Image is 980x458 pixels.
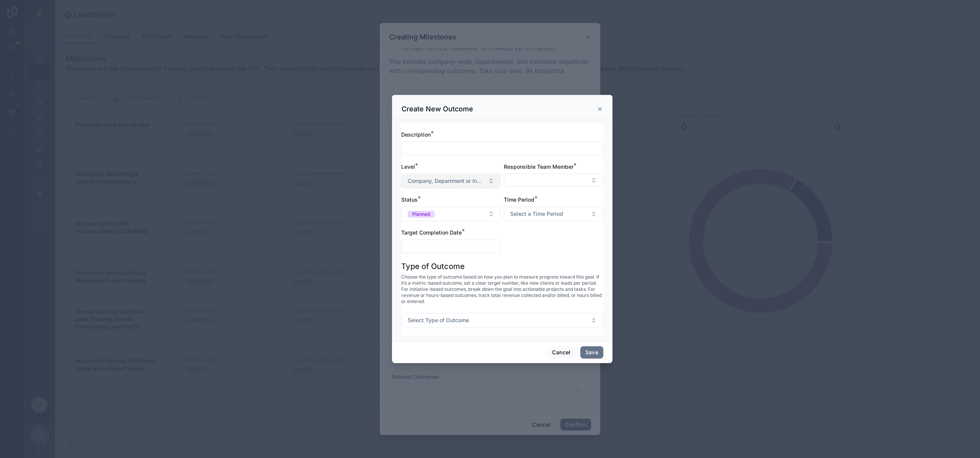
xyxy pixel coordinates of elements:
[401,261,465,272] h1: Type of Outcome
[510,210,563,218] span: Select a Time Period
[412,211,430,218] div: Planned
[547,346,575,359] button: Cancel
[504,207,603,221] button: Select Button
[402,104,473,114] h3: Create New Outcome
[401,163,415,170] span: Level
[408,177,485,185] span: Company, Department or Individual
[580,346,603,359] button: Save
[401,196,418,203] span: Status
[504,163,573,170] span: Responsible Team Member
[504,174,603,187] button: Select Button
[408,316,469,324] span: Select Type of Outcome
[401,207,501,221] button: Select Button
[401,174,501,188] button: Select Button
[401,274,603,305] span: Choose the type of outcome based on how you plan to measure progress toward this goal. If it’s a ...
[401,131,431,138] span: Description
[504,196,534,203] span: Time Period
[401,313,603,328] button: Select Button
[401,229,462,236] span: Target Completion Date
